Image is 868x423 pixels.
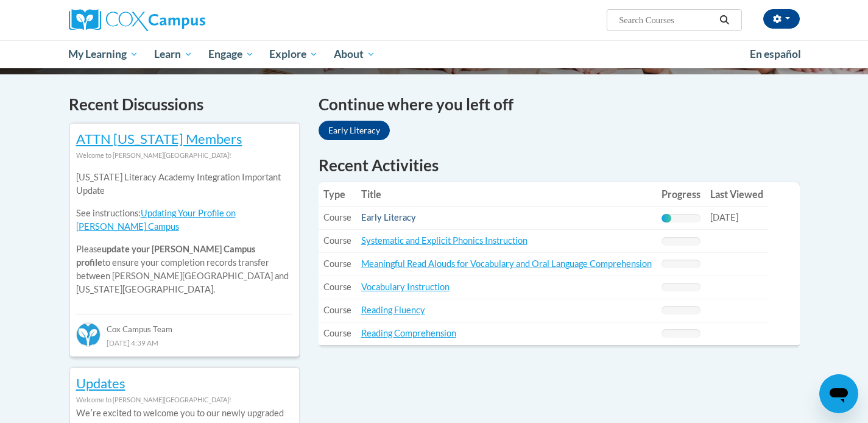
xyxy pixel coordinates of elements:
[715,13,733,27] button: Search
[269,47,318,62] span: Explore
[69,93,300,116] h4: Recent Discussions
[361,235,528,246] a: Systematic and Explicit Phonics Instruction
[323,282,351,292] span: Course
[51,40,818,68] div: Main menu
[323,305,351,315] span: Course
[261,40,326,68] a: Explore
[742,41,809,67] a: En español
[323,258,351,269] span: Course
[705,182,768,207] th: Last Viewed
[76,322,101,347] img: Cox Campus Team
[76,208,236,232] a: Updating Your Profile on [PERSON_NAME] Campus
[334,47,375,62] span: About
[76,207,293,233] p: See instructions:
[750,48,801,60] span: En español
[76,130,242,147] a: ATTN [US_STATE] Members
[69,9,205,31] img: Cox Campus
[76,244,255,268] b: update your [PERSON_NAME] Campus profile
[361,282,450,292] a: Vocabulary Instruction
[361,328,456,338] a: Reading Comprehension
[68,47,138,62] span: My Learning
[361,258,652,269] a: Meaningful Read Alouds for Vocabulary and Oral Language Comprehension
[319,121,390,140] a: Early Literacy
[61,40,147,68] a: My Learning
[76,149,293,162] div: Welcome to [PERSON_NAME][GEOGRAPHIC_DATA]!
[200,40,262,68] a: Engage
[326,40,383,68] a: About
[76,314,293,336] div: Cox Campus Team
[323,212,351,222] span: Course
[76,162,293,305] div: Please to ensure your completion records transfer between [PERSON_NAME][GEOGRAPHIC_DATA] and [US_...
[76,393,293,407] div: Welcome to [PERSON_NAME][GEOGRAPHIC_DATA]!
[657,182,705,207] th: Progress
[319,154,800,176] h1: Recent Activities
[76,171,293,197] p: [US_STATE] Literacy Academy Integration Important Update
[323,235,351,246] span: Course
[323,328,351,338] span: Course
[146,40,200,68] a: Learn
[356,182,657,207] th: Title
[662,214,671,222] div: Progress, %
[69,9,300,31] a: Cox Campus
[319,182,356,207] th: Type
[710,212,738,222] span: [DATE]
[361,305,425,315] a: Reading Fluency
[763,9,800,29] button: Account Settings
[154,47,192,62] span: Learn
[618,13,715,27] input: Search Courses
[819,374,858,413] iframe: Button to launch messaging window
[319,93,800,116] h4: Continue where you left off
[76,336,293,349] div: [DATE] 4:39 AM
[361,212,416,222] a: Early Literacy
[76,375,125,391] a: Updates
[208,47,254,62] span: Engage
